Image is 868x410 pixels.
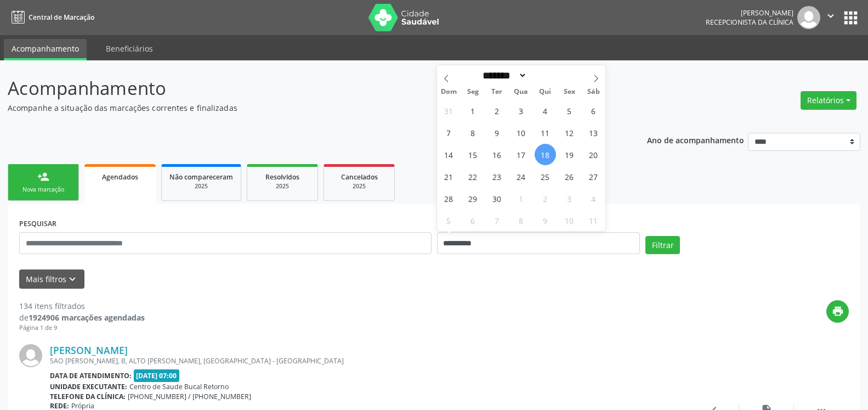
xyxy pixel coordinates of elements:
div: Página 1 de 9 [19,323,145,333]
span: Setembro 25, 2025 [535,166,556,187]
span: Agendados [102,172,138,182]
b: Data de atendimento: [50,371,132,380]
i:  [825,10,837,22]
a: Beneficiários [98,39,161,58]
span: Setembro 26, 2025 [559,166,580,187]
a: Central de Marcação [8,8,94,26]
span: Setembro 29, 2025 [462,188,484,209]
b: Unidade executante: [50,382,127,391]
span: Outubro 9, 2025 [535,210,556,231]
span: Setembro 5, 2025 [559,100,580,121]
span: Resolvidos [265,172,299,182]
span: Setembro 16, 2025 [486,144,508,165]
span: Setembro 18, 2025 [535,144,556,165]
button: apps [841,8,860,27]
span: Setembro 3, 2025 [510,100,532,121]
p: Ano de acompanhamento [647,133,744,147]
span: Outubro 8, 2025 [510,210,532,231]
i: print [832,305,844,317]
strong: 1924906 marcações agendadas [29,312,145,323]
span: Setembro 23, 2025 [486,166,508,187]
button: print [826,300,849,323]
span: Setembro 30, 2025 [486,188,508,209]
p: Acompanhe a situação das marcações correntes e finalizadas [8,102,605,114]
img: img [797,6,820,29]
div: 134 itens filtrados [19,300,145,312]
span: Outubro 6, 2025 [462,210,484,231]
select: Month [479,70,527,81]
span: Setembro 24, 2025 [510,166,532,187]
span: Outubro 11, 2025 [583,210,604,231]
span: Outubro 1, 2025 [510,188,532,209]
span: Outubro 7, 2025 [486,210,508,231]
button: Filtrar [645,236,680,255]
span: Setembro 6, 2025 [583,100,604,121]
div: SAO [PERSON_NAME], B, ALTO [PERSON_NAME], [GEOGRAPHIC_DATA] - [GEOGRAPHIC_DATA] [50,356,684,366]
span: Agosto 31, 2025 [438,100,459,121]
span: Setembro 19, 2025 [559,144,580,165]
span: [PHONE_NUMBER] / [PHONE_NUMBER] [128,392,251,401]
span: Central de Marcação [29,13,94,22]
button: Relatórios [801,91,856,110]
span: Dom [437,88,461,96]
span: Ter [485,88,509,96]
span: Setembro 21, 2025 [438,166,459,187]
span: Setembro 10, 2025 [510,122,532,143]
a: Acompanhamento [4,39,87,60]
i: keyboard_arrow_down [66,273,78,285]
span: Seg [461,88,485,96]
div: 2025 [255,182,310,190]
span: Sex [557,88,581,96]
button: Mais filtroskeyboard_arrow_down [19,269,84,289]
span: Outubro 5, 2025 [438,210,459,231]
img: img [19,344,42,367]
div: de [19,312,145,323]
div: person_add [37,171,49,183]
span: Outubro 3, 2025 [559,188,580,209]
span: Recepcionista da clínica [706,18,793,27]
span: Qui [533,88,557,96]
span: Setembro 4, 2025 [535,100,556,121]
div: [PERSON_NAME] [706,8,793,18]
div: 2025 [332,182,387,190]
span: Cancelados [341,172,378,182]
button:  [820,6,841,29]
span: Outubro 2, 2025 [535,188,556,209]
span: Setembro 27, 2025 [583,166,604,187]
input: Year [527,70,563,81]
span: Centro de Saude Bucal Retorno [129,382,229,391]
span: Setembro 20, 2025 [583,144,604,165]
span: Setembro 12, 2025 [559,122,580,143]
span: Setembro 28, 2025 [438,188,459,209]
span: Setembro 1, 2025 [462,100,484,121]
span: Setembro 15, 2025 [462,144,484,165]
a: [PERSON_NAME] [50,344,128,356]
span: Setembro 9, 2025 [486,122,508,143]
div: 2025 [169,182,233,190]
span: Outubro 4, 2025 [583,188,604,209]
div: Nova marcação [16,186,71,194]
label: PESQUISAR [19,215,56,232]
span: Sáb [581,88,605,96]
span: Setembro 2, 2025 [486,100,508,121]
span: Setembro 7, 2025 [438,122,459,143]
span: Setembro 17, 2025 [510,144,532,165]
span: Setembro 11, 2025 [535,122,556,143]
p: Acompanhamento [8,75,605,102]
span: Outubro 10, 2025 [559,210,580,231]
span: Setembro 13, 2025 [583,122,604,143]
span: Não compareceram [169,172,233,182]
b: Telefone da clínica: [50,392,126,401]
span: Setembro 8, 2025 [462,122,484,143]
span: Qua [509,88,533,96]
span: Setembro 14, 2025 [438,144,459,165]
span: [DATE] 07:00 [134,369,180,382]
span: Setembro 22, 2025 [462,166,484,187]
